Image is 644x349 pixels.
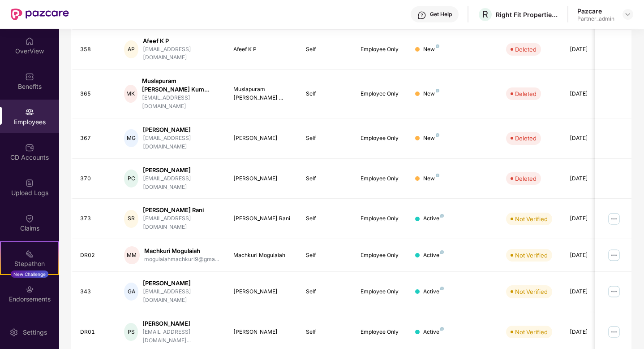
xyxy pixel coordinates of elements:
[143,288,219,305] div: [EMAIL_ADDRESS][DOMAIN_NAME]
[143,166,219,174] div: [PERSON_NAME]
[515,174,537,183] div: Deleted
[306,251,346,260] div: Self
[306,328,346,336] div: Self
[570,288,610,296] div: [DATE]
[80,134,110,143] div: 367
[570,134,610,143] div: [DATE]
[440,287,444,290] img: svg+xml;base64,PHN2ZyB4bWxucz0iaHR0cDovL3d3dy53My5vcmcvMjAwMC9zdmciIHdpZHRoPSI4IiBoZWlnaHQ9IjgiIH...
[440,327,444,331] img: svg+xml;base64,PHN2ZyB4bWxucz0iaHR0cDovL3d3dy53My5vcmcvMjAwMC9zdmciIHdpZHRoPSI4IiBoZWlnaHQ9IjgiIH...
[143,174,219,192] div: [EMAIL_ADDRESS][DOMAIN_NAME]
[423,251,444,260] div: Active
[570,90,610,98] div: [DATE]
[25,143,34,152] img: svg+xml;base64,PHN2ZyBpZD0iQ0RfQWNjb3VudHMiIGRhdGEtbmFtZT0iQ0QgQWNjb3VudHMiIHhtbG5zPSJodHRwOi8vd3...
[515,251,548,260] div: Not Verified
[144,247,219,255] div: Machkuri Mogulaiah
[143,134,219,151] div: [EMAIL_ADDRESS][DOMAIN_NAME]
[423,90,439,98] div: New
[233,85,292,102] div: Muslapuram [PERSON_NAME] ...
[124,283,139,301] div: GA
[423,45,439,54] div: New
[436,89,439,92] img: svg+xml;base64,PHN2ZyB4bWxucz0iaHR0cDovL3d3dy53My5vcmcvMjAwMC9zdmciIHdpZHRoPSI4IiBoZWlnaHQ9IjgiIH...
[306,174,346,183] div: Self
[570,45,610,54] div: [DATE]
[436,174,439,177] img: svg+xml;base64,PHN2ZyB4bWxucz0iaHR0cDovL3d3dy53My5vcmcvMjAwMC9zdmciIHdpZHRoPSI4IiBoZWlnaHQ9IjgiIH...
[436,133,439,137] img: svg+xml;base64,PHN2ZyB4bWxucz0iaHR0cDovL3d3dy53My5vcmcvMjAwMC9zdmciIHdpZHRoPSI4IiBoZWlnaHQ9IjgiIH...
[143,214,219,231] div: [EMAIL_ADDRESS][DOMAIN_NAME]
[607,212,621,226] img: manageButton
[423,134,439,143] div: New
[124,246,140,264] div: MM
[515,134,537,143] div: Deleted
[570,214,610,223] div: [DATE]
[233,288,292,296] div: [PERSON_NAME]
[11,270,48,278] div: New Challenge
[80,328,110,336] div: DR01
[361,288,401,296] div: Employee Only
[440,214,444,218] img: svg+xml;base64,PHN2ZyB4bWxucz0iaHR0cDovL3d3dy53My5vcmcvMjAwMC9zdmciIHdpZHRoPSI4IiBoZWlnaHQ9IjgiIH...
[144,255,219,264] div: mogulaiahmachkuri9@gma...
[124,210,139,228] div: SR
[143,126,219,134] div: [PERSON_NAME]
[142,328,219,345] div: [EMAIL_ADDRESS][DOMAIN_NAME]...
[306,45,346,54] div: Self
[515,287,548,296] div: Not Verified
[577,15,614,22] div: Partner_admin
[423,288,444,296] div: Active
[306,134,346,143] div: Self
[25,285,34,294] img: svg+xml;base64,PHN2ZyBpZD0iRW5kb3JzZW1lbnRzIiB4bWxucz0iaHR0cDovL3d3dy53My5vcmcvMjAwMC9zdmciIHdpZH...
[1,259,58,268] div: Stepathon
[577,7,614,15] div: Pazcare
[143,279,219,288] div: [PERSON_NAME]
[361,134,401,143] div: Employee Only
[361,45,401,54] div: Employee Only
[624,11,631,18] img: svg+xml;base64,PHN2ZyBpZD0iRHJvcGRvd24tMzJ4MzIiIHhtbG5zPSJodHRwOi8vd3d3LnczLm9yZy8yMDAwL3N2ZyIgd2...
[25,37,34,46] img: svg+xml;base64,PHN2ZyBpZD0iSG9tZSIgeG1sbnM9Imh0dHA6Ly93d3cudzMub3JnLzIwMDAvc3ZnIiB3aWR0aD0iMjAiIG...
[25,214,34,223] img: svg+xml;base64,PHN2ZyBpZD0iQ2xhaW0iIHhtbG5zPSJodHRwOi8vd3d3LnczLm9yZy8yMDAwL3N2ZyIgd2lkdGg9IjIwIi...
[80,214,110,223] div: 373
[80,288,110,296] div: 343
[423,328,444,336] div: Active
[436,44,439,48] img: svg+xml;base64,PHN2ZyB4bWxucz0iaHR0cDovL3d3dy53My5vcmcvMjAwMC9zdmciIHdpZHRoPSI4IiBoZWlnaHQ9IjgiIH...
[515,214,548,223] div: Not Verified
[515,327,548,336] div: Not Verified
[143,45,219,62] div: [EMAIL_ADDRESS][DOMAIN_NAME]
[143,206,219,214] div: [PERSON_NAME] Rani
[124,129,139,147] div: MG
[11,9,69,20] img: New Pazcare Logo
[440,250,444,254] img: svg+xml;base64,PHN2ZyB4bWxucz0iaHR0cDovL3d3dy53My5vcmcvMjAwMC9zdmciIHdpZHRoPSI4IiBoZWlnaHQ9IjgiIH...
[423,174,439,183] div: New
[306,288,346,296] div: Self
[9,328,18,337] img: svg+xml;base64,PHN2ZyBpZD0iU2V0dGluZy0yMHgyMCIgeG1sbnM9Imh0dHA6Ly93d3cudzMub3JnLzIwMDAvc3ZnIiB3aW...
[361,214,401,223] div: Employee Only
[142,94,219,111] div: [EMAIL_ADDRESS][DOMAIN_NAME]
[306,90,346,98] div: Self
[233,174,292,183] div: [PERSON_NAME]
[80,90,110,98] div: 365
[25,108,34,117] img: svg+xml;base64,PHN2ZyBpZD0iRW1wbG95ZWVzIiB4bWxucz0iaHR0cDovL3d3dy53My5vcmcvMjAwMC9zdmciIHdpZHRoPS...
[430,11,452,18] div: Get Help
[233,328,292,336] div: [PERSON_NAME]
[142,319,219,328] div: [PERSON_NAME]
[143,37,219,45] div: Afeef K P
[306,214,346,223] div: Self
[482,9,488,20] span: R
[124,40,139,58] div: AP
[20,328,50,337] div: Settings
[233,134,292,143] div: [PERSON_NAME]
[361,174,401,183] div: Employee Only
[607,284,621,299] img: manageButton
[233,251,292,260] div: Machkuri Mogulaiah
[515,45,537,54] div: Deleted
[25,72,34,81] img: svg+xml;base64,PHN2ZyBpZD0iQmVuZWZpdHMiIHhtbG5zPSJodHRwOi8vd3d3LnczLm9yZy8yMDAwL3N2ZyIgd2lkdGg9Ij...
[361,328,401,336] div: Employee Only
[25,179,34,188] img: svg+xml;base64,PHN2ZyBpZD0iVXBsb2FkX0xvZ3MiIGRhdGEtbmFtZT0iVXBsb2FkIExvZ3MiIHhtbG5zPSJodHRwOi8vd3...
[361,90,401,98] div: Employee Only
[570,328,610,336] div: [DATE]
[233,45,292,54] div: Afeef K P
[570,174,610,183] div: [DATE]
[570,251,610,260] div: [DATE]
[80,174,110,183] div: 370
[417,11,426,20] img: svg+xml;base64,PHN2ZyBpZD0iSGVscC0zMngzMiIgeG1sbnM9Imh0dHA6Ly93d3cudzMub3JnLzIwMDAvc3ZnIiB3aWR0aD...
[607,325,621,339] img: manageButton
[233,214,292,223] div: [PERSON_NAME] Rani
